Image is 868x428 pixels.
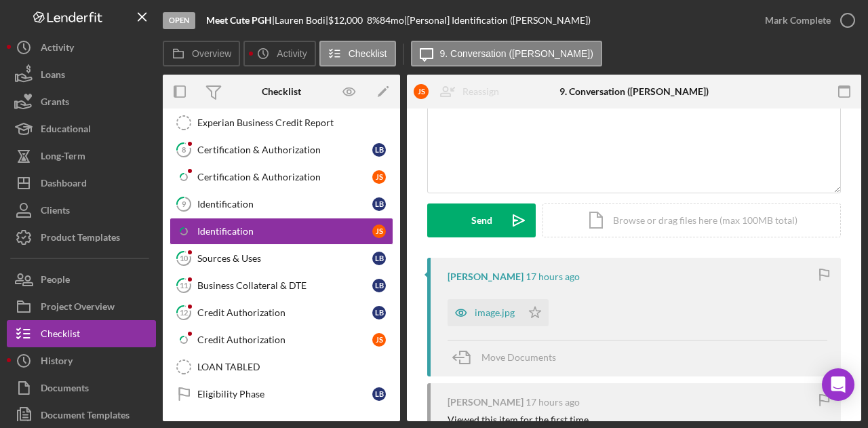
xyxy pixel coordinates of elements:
[7,320,156,347] a: Checklist
[41,374,89,405] div: Documents
[7,88,156,115] a: Grants
[180,308,188,317] tspan: 12
[41,266,70,296] div: People
[7,34,156,61] button: Activity
[243,41,315,66] button: Activity
[7,347,156,374] button: History
[372,170,386,184] div: J S
[411,41,602,66] button: 9. Conversation ([PERSON_NAME])
[182,145,186,154] tspan: 8
[206,14,272,26] b: Meet Cute PGH
[170,245,393,272] a: 10Sources & UsesLB
[462,78,499,105] div: Reassign
[41,347,73,378] div: History
[163,12,195,29] div: Open
[182,199,186,208] tspan: 9
[197,307,372,318] div: Credit Authorization
[41,142,85,173] div: Long-Term
[372,279,386,292] div: L B
[170,218,393,245] a: IdentificationJS
[197,334,372,345] div: Credit Authorization
[7,61,156,88] button: Loans
[404,15,591,26] div: | [Personal] Identification ([PERSON_NAME])
[197,144,372,155] div: Certification & Authorization
[170,191,393,218] a: 9IdentificationLB
[407,78,513,105] button: JSReassign
[7,170,156,197] button: Dashboard
[197,199,372,210] div: Identification
[448,341,570,374] button: Move Documents
[448,397,524,408] div: [PERSON_NAME]
[41,293,115,324] div: Project Overview
[197,362,393,372] div: LOAN TABLED
[448,299,549,326] button: image.jpg
[170,272,393,299] a: 11Business Collateral & DTELB
[751,7,861,34] button: Mark Complete
[197,253,372,264] div: Sources & Uses
[41,224,120,254] div: Product Templates
[197,280,372,291] div: Business Collateral & DTE
[372,143,386,157] div: L B
[822,368,854,401] div: Open Intercom Messenger
[448,414,591,425] div: Viewed this item for the first time.
[372,225,386,238] div: J S
[41,197,70,227] div: Clients
[7,293,156,320] button: Project Overview
[367,15,380,26] div: 8 %
[349,48,387,59] label: Checklist
[41,320,80,351] div: Checklist
[448,271,524,282] div: [PERSON_NAME]
[7,115,156,142] button: Educational
[180,254,189,262] tspan: 10
[180,281,188,290] tspan: 11
[206,15,275,26] div: |
[163,41,240,66] button: Overview
[7,374,156,402] button: Documents
[170,381,393,408] a: Eligibility PhaseLB
[372,387,386,401] div: L B
[427,203,536,237] button: Send
[7,266,156,293] button: People
[372,333,386,347] div: J S
[7,197,156,224] button: Clients
[440,48,593,59] label: 9. Conversation ([PERSON_NAME])
[7,142,156,170] button: Long-Term
[319,41,396,66] button: Checklist
[41,115,91,146] div: Educational
[372,252,386,265] div: L B
[41,170,87,200] div: Dashboard
[475,307,515,318] div: image.jpg
[526,271,580,282] time: 2025-09-16 19:36
[526,397,580,408] time: 2025-09-16 19:35
[559,86,709,97] div: 9. Conversation ([PERSON_NAME])
[170,326,393,353] a: Credit AuthorizationJS
[262,86,301,97] div: Checklist
[765,7,831,34] div: Mark Complete
[328,14,363,26] span: $12,000
[170,163,393,191] a: Certification & AuthorizationJS
[192,48,231,59] label: Overview
[7,224,156,251] button: Product Templates
[197,117,393,128] div: Experian Business Credit Report
[372,197,386,211] div: L B
[414,84,429,99] div: J S
[170,136,393,163] a: 8Certification & AuthorizationLB
[170,109,393,136] a: Experian Business Credit Report
[197,389,372,400] div: Eligibility Phase
[41,61,65,92] div: Loans
[372,306,386,319] div: L B
[41,34,74,64] div: Activity
[170,299,393,326] a: 12Credit AuthorizationLB
[41,88,69,119] div: Grants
